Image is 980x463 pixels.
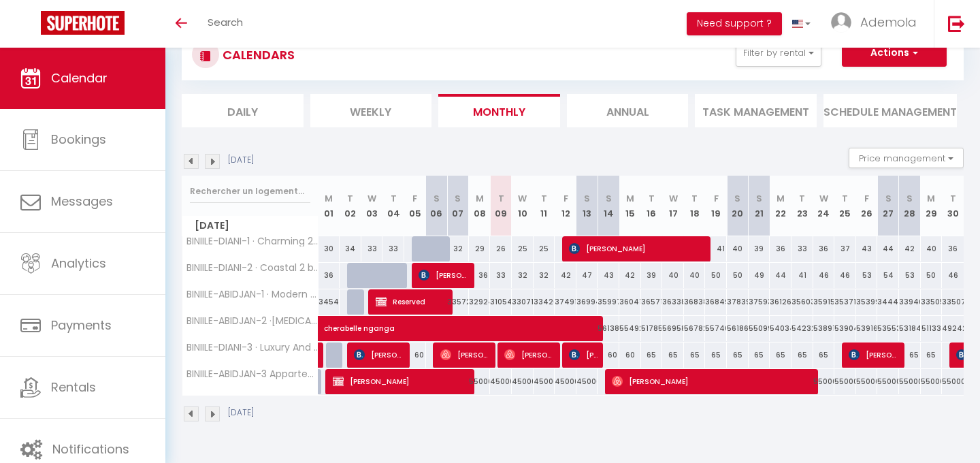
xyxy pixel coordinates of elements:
th: 17 [662,176,684,236]
th: 24 [813,176,835,236]
div: 33572 [447,289,469,315]
span: [PERSON_NAME] [333,368,471,394]
div: 36849 [705,289,727,315]
div: 36041 [619,289,641,315]
th: 01 [318,176,340,236]
th: 18 [684,176,706,236]
span: Messages [51,193,113,210]
span: cherabelle nganga [324,308,731,334]
div: 55000 [469,369,491,394]
div: 32924 [469,289,491,315]
div: 30 [318,236,340,261]
div: 60 [619,342,641,368]
div: 35997 [598,289,619,315]
div: 31054 [490,289,512,315]
div: 53916 [856,316,878,341]
th: 23 [791,176,813,236]
div: 40 [727,236,749,261]
button: Need support ? [687,12,782,35]
span: [DATE] [182,216,318,236]
span: Calendar [51,69,108,86]
abbr: S [606,192,612,205]
th: 15 [619,176,641,236]
div: 53 [899,263,921,288]
th: 03 [361,176,383,236]
th: 11 [534,176,555,236]
div: 40 [662,263,684,288]
div: 33 [361,236,383,261]
abbr: S [906,192,913,205]
div: 65 [813,342,835,368]
div: 36 [318,263,340,288]
div: 36338 [662,289,684,315]
div: 25 [512,236,534,261]
span: BINIILE-ABIDJAN-2 ·[MEDICAL_DATA] Moderne et Cosy, [GEOGRAPHIC_DATA], 10min [GEOGRAPHIC_DATA] [184,316,321,326]
div: 55000 [899,369,921,394]
div: 65 [705,342,727,368]
div: 65 [641,342,663,368]
div: 36 [813,236,835,261]
div: 40 [921,236,943,261]
span: Analytics [51,255,106,272]
div: 35399 [856,289,878,315]
span: Bookings [51,131,106,148]
abbr: S [756,192,762,205]
span: [PERSON_NAME] [849,342,900,368]
th: 12 [555,176,576,236]
div: 37593 [749,289,770,315]
abbr: W [819,192,828,205]
span: Search [208,15,243,29]
th: 16 [641,176,663,236]
div: 42 [619,263,641,288]
abbr: M [927,192,935,205]
div: 33507 [942,289,964,315]
div: 53184 [899,316,921,341]
abbr: T [541,192,547,205]
div: 60 [404,342,426,368]
div: 33 [382,236,404,261]
span: Notifications [52,441,129,458]
abbr: F [714,192,719,205]
button: Actions [842,39,947,67]
li: Daily [182,94,304,127]
div: 45000 [490,369,512,394]
span: Ademola [860,14,917,31]
div: 33946 [899,289,921,315]
th: 08 [469,176,491,236]
div: 33 [490,263,512,288]
div: 44 [770,263,791,288]
li: Schedule Management [823,94,957,127]
th: 20 [727,176,749,236]
div: 65 [749,342,770,368]
abbr: M [626,192,634,205]
p: [DATE] [228,406,254,419]
th: 27 [877,176,899,236]
th: 02 [340,176,361,236]
th: 06 [426,176,448,236]
span: Payments [51,317,112,334]
abbr: W [669,192,678,205]
abbr: M [476,192,484,205]
a: cherabelle nganga [318,316,340,342]
div: 55000 [877,369,899,394]
div: 65 [791,342,813,368]
div: 54 [877,263,899,288]
div: 65 [662,342,684,368]
abbr: T [799,192,805,205]
div: 33505 [921,289,943,315]
div: 42 [555,263,576,288]
div: 32 [447,236,469,261]
img: Super Booking [41,11,125,35]
div: 65 [770,342,791,368]
button: Ouvrir le widget de chat LiveChat [11,5,52,46]
th: 09 [490,176,512,236]
span: [PERSON_NAME] [569,342,598,368]
abbr: T [649,192,655,205]
div: 50 [705,263,727,288]
div: 44 [877,236,899,261]
div: 32 [534,263,555,288]
div: 39 [641,263,663,288]
abbr: T [391,192,397,205]
span: [PERSON_NAME] [569,236,707,261]
span: [PERSON_NAME] [354,342,405,368]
